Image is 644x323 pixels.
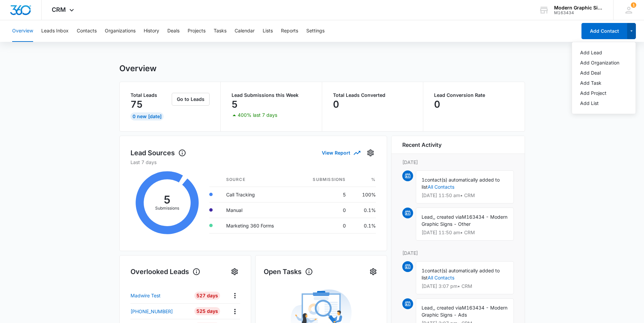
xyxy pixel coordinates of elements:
button: Reports [281,20,298,42]
span: M163434 - Modern Graphic Signs - Other [422,214,507,227]
button: Calendar [235,20,255,42]
div: account id [554,10,603,15]
h1: Overlooked Leads [130,267,200,277]
button: Add List [572,98,636,108]
div: Add List [580,101,619,106]
td: Call Tracking [221,187,295,202]
td: 0 [295,218,351,233]
h1: Overview [119,63,157,74]
td: 0.1% [351,218,376,233]
button: Deals [167,20,180,42]
th: Submissions [295,172,351,187]
h1: Lead Sources [130,148,186,158]
div: Add Organization [580,60,619,65]
p: [DATE] [402,249,514,257]
span: 1 [422,177,425,183]
div: 0 New [DATE] [130,112,164,120]
p: Lead Conversion Rate [434,93,514,98]
button: Lists [263,20,273,42]
div: Add Project [580,91,619,96]
button: Go to Leads [172,93,210,106]
button: Settings [365,147,376,158]
td: 100% [351,187,376,202]
p: 400% last 7 days [238,113,277,117]
div: account name [554,5,603,10]
div: Add Task [580,81,619,85]
div: 525 Days [194,307,220,315]
td: 0 [295,202,351,218]
button: Leads Inbox [41,20,69,42]
p: 0 [434,99,440,110]
span: 1 [422,268,425,273]
span: 1 [631,2,636,8]
p: Lead Submissions this Week [232,93,311,98]
td: 0.1% [351,202,376,218]
p: 5 [232,99,238,110]
span: Lead, [422,214,434,220]
span: contact(s) automatically added to list [422,177,500,190]
button: Settings [306,20,325,42]
div: 527 Days [194,292,220,300]
span: M163434 - Modern Graphic Signs - Ads [422,305,507,318]
div: notifications count [631,2,636,8]
button: Tasks [214,20,226,42]
button: Add Project [572,88,636,98]
button: View Report [322,147,360,159]
td: Manual [221,202,295,218]
button: Add Task [572,78,636,88]
p: [DATE] [402,159,514,166]
span: , created via [434,305,462,311]
td: Marketing 360 Forms [221,218,295,233]
p: [DATE] 11:50 am • CRM [422,193,508,198]
button: Add Organization [572,58,636,68]
button: Settings [229,266,240,277]
button: Add Contact [581,23,627,39]
td: 5 [295,187,351,202]
p: [PHONE_NUMBER] [130,308,173,315]
th: % [351,172,376,187]
button: Add Lead [572,48,636,58]
span: , created via [434,214,462,220]
span: contact(s) automatically added to list [422,268,500,280]
button: History [144,20,159,42]
a: All Contacts [428,275,454,280]
div: Add Deal [580,71,619,75]
button: Actions [230,306,240,317]
p: Madwire Test [130,292,161,299]
p: 0 [333,99,339,110]
p: 75 [130,99,143,110]
span: CRM [52,6,66,13]
button: Actions [230,290,240,301]
h1: Open Tasks [264,267,313,277]
a: Go to Leads [172,96,210,102]
a: [PHONE_NUMBER] [130,308,190,315]
p: [DATE] 11:50 am • CRM [422,230,508,235]
p: Total Leads [130,93,171,98]
button: Projects [188,20,206,42]
button: Settings [368,266,379,277]
div: Add Lead [580,50,619,55]
button: Add Deal [572,68,636,78]
button: Organizations [105,20,136,42]
span: Lead, [422,305,434,311]
a: Madwire Test [130,292,190,299]
h6: Recent Activity [402,141,442,149]
p: Last 7 days [130,159,376,166]
button: Overview [12,20,33,42]
p: Total Leads Converted [333,93,412,98]
button: Contacts [77,20,97,42]
p: [DATE] 3:07 pm • CRM [422,284,508,289]
a: All Contacts [428,184,454,190]
th: Source [221,172,295,187]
